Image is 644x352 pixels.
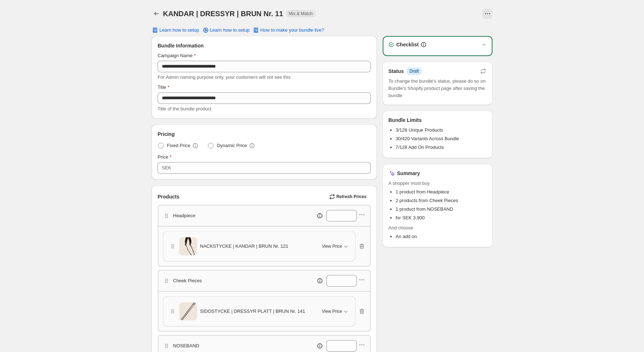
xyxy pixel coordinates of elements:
[158,193,179,200] span: Products
[396,136,459,141] span: 30/420 Variants Across Bundle
[147,25,204,35] button: Learn how to setup
[158,84,169,91] label: Title
[396,127,443,133] span: 3/128 Unique Products
[482,9,493,19] button: View actions for KANDAR | DRESSYR | BRUN Nr. 11
[173,212,195,219] p: Headpiece
[158,74,290,80] span: For Admin naming purpose only, your customers will not see this
[388,68,404,75] h3: Status
[318,306,354,317] button: View Price
[388,224,487,232] span: And choose
[322,308,342,314] span: View Price
[396,41,419,48] h3: Checklist
[410,68,419,74] span: Draft
[396,197,487,204] li: 2 products from Cheek Pieces
[396,206,487,213] li: 1 product from NOSEBAND
[388,78,487,99] span: To change the bundle's status, please do so on Bundle's Shopify product page after saving the bundle
[158,131,174,138] span: Pricing
[217,142,247,149] span: Dynamic Price
[173,277,202,284] p: Cheek Pieces
[388,180,487,187] span: A shopper must buy
[396,233,487,240] li: An add on
[318,241,354,252] button: View Price
[396,145,444,150] span: 7/128 Add On Products
[159,27,199,33] span: Learn how to setup
[326,192,371,202] button: Refresh Prices
[173,342,199,349] p: NOSEBAND
[388,116,422,124] h3: Bundle Limits
[396,188,487,196] li: 1 product from Headpiece
[397,170,420,177] h3: Summary
[336,194,367,200] span: Refresh Prices
[158,52,196,59] label: Campaign Name
[289,11,313,17] span: Mix & Match
[167,142,190,149] span: Fixed Price
[158,106,211,111] span: Title of the bundle product
[260,27,324,33] span: How to make your bundle live?
[158,154,172,161] label: Price
[158,42,204,49] span: Bundle Information
[200,243,288,250] span: NACKSTYCKE | KANDAR | BRUN Nr. 121
[151,9,162,19] button: Back
[162,164,171,172] div: SEK
[198,25,254,35] a: Learn how to setup
[210,27,250,33] span: Learn how to setup
[179,300,197,323] img: SIDOSTYCKE | DRESSYR PLATT | BRUN Nr. 141
[396,214,487,221] li: for SEK 3,900
[179,235,197,258] img: NACKSTYCKE | KANDAR | BRUN Nr. 121
[200,308,305,315] span: SIDOSTYCKE | DRESSYR PLATT | BRUN Nr. 141
[163,9,283,18] h1: KANDAR | DRESSYR | BRUN Nr. 11
[322,243,342,249] span: View Price
[248,25,328,35] button: How to make your bundle live?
